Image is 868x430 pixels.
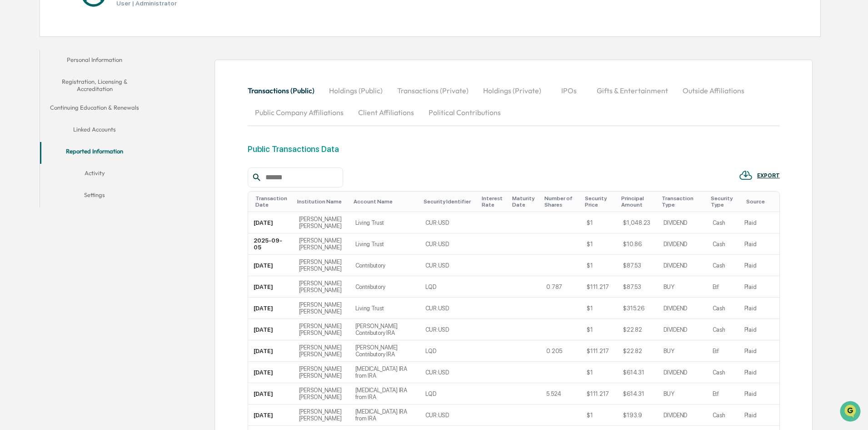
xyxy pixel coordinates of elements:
[66,187,73,194] div: 🗄️
[390,80,476,101] button: Transactions (Private)
[746,198,776,205] div: Toggle SortBy
[420,298,478,319] td: CUR:USD
[541,340,581,362] td: 0.205
[9,204,16,212] div: 🔎
[350,319,420,340] td: [PERSON_NAME] Contributory IRA
[581,212,618,233] td: $1
[64,225,110,233] a: Powered byPylon
[420,276,478,298] td: LQD
[658,233,707,255] td: DIVIDEND
[424,198,474,205] div: Toggle SortBy
[618,383,658,405] td: $614.31
[9,70,25,86] img: 1746055101610-c473b297-6a78-478c-a979-82029cc54cd1
[40,164,149,186] button: Activity
[739,362,779,383] td: Plaid
[350,255,420,276] td: Contributory
[18,186,59,195] span: Preclearance
[294,405,350,426] td: [PERSON_NAME] [PERSON_NAME]
[248,255,294,276] td: [DATE]
[40,186,149,207] button: Settings
[581,319,618,340] td: $1
[75,148,79,156] span: •
[350,276,420,298] td: Contributory
[581,340,618,362] td: $111.217
[707,319,739,340] td: Cash
[618,276,658,298] td: $87.53
[350,233,420,255] td: Living Trust
[707,383,739,405] td: Etf
[9,140,24,154] img: Jack Rasmussen
[294,212,350,233] td: [PERSON_NAME] [PERSON_NAME]
[248,101,351,123] button: Public Company Affiliations
[757,172,780,179] div: EXPORT
[662,195,703,208] div: Toggle SortBy
[739,168,753,182] img: EXPORT
[80,148,99,156] span: [DATE]
[711,195,735,208] div: Toggle SortBy
[420,405,478,426] td: CUR:USD
[739,298,779,319] td: Plaid
[294,383,350,405] td: [PERSON_NAME] [PERSON_NAME]
[351,101,421,123] button: Client Affiliations
[707,212,739,233] td: Cash
[248,298,294,319] td: [DATE]
[739,340,779,362] td: Plaid
[40,51,149,207] div: secondary tabs example
[28,148,74,156] span: [PERSON_NAME]
[658,298,707,319] td: DIVIDEND
[621,195,654,208] div: Toggle SortBy
[19,70,35,86] img: 8933085812038_c878075ebb4cc5468115_72.jpg
[420,233,478,255] td: CUR:USD
[739,255,779,276] td: Plaid
[658,255,707,276] td: DIVIDEND
[421,101,508,123] button: Political Contributions
[618,255,658,276] td: $87.53
[581,298,618,319] td: $1
[739,212,779,233] td: Plaid
[739,319,779,340] td: Plaid
[248,276,294,298] td: [DATE]
[420,255,478,276] td: CUR:USD
[707,276,739,298] td: Etf
[420,340,478,362] td: LQD
[707,405,739,426] td: Cash
[297,198,346,205] div: Toggle SortBy
[294,362,350,383] td: [PERSON_NAME] [PERSON_NAME]
[248,405,294,426] td: [DATE]
[41,70,149,79] div: Start new chat
[9,19,165,34] p: How can we help?
[658,212,707,233] td: DIVIDEND
[541,383,581,405] td: 5.524
[350,340,420,362] td: [PERSON_NAME] Contributory IRA
[28,124,74,131] span: [PERSON_NAME]
[248,80,780,123] div: secondary tabs example
[248,80,322,101] button: Transactions (Public)
[40,142,149,164] button: Reported Information
[5,182,62,199] a: 🖐️Preclearance
[155,72,165,83] button: Start new chat
[294,276,350,298] td: [PERSON_NAME] [PERSON_NAME]
[581,383,618,405] td: $111.217
[707,233,739,255] td: Cash
[40,72,149,98] button: Registration, Licensing & Accreditation
[581,255,618,276] td: $1
[294,233,350,255] td: [PERSON_NAME] [PERSON_NAME]
[350,212,420,233] td: Living Trust
[80,124,120,131] span: 2 minutes ago
[350,298,420,319] td: Living Trust
[41,79,125,86] div: We're available if you need us!
[9,187,16,194] div: 🖐️
[581,362,618,383] td: $1
[350,405,420,426] td: [MEDICAL_DATA] IRA from IRA
[294,319,350,340] td: [PERSON_NAME] [PERSON_NAME]
[90,226,110,233] span: Pylon
[482,195,505,208] div: Toggle SortBy
[18,149,25,156] img: 1746055101610-c473b297-6a78-478c-a979-82029cc54cd1
[294,255,350,276] td: [PERSON_NAME] [PERSON_NAME]
[618,298,658,319] td: $315.26
[585,195,614,208] div: Toggle SortBy
[707,362,739,383] td: Cash
[62,182,116,199] a: 🗄️Attestations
